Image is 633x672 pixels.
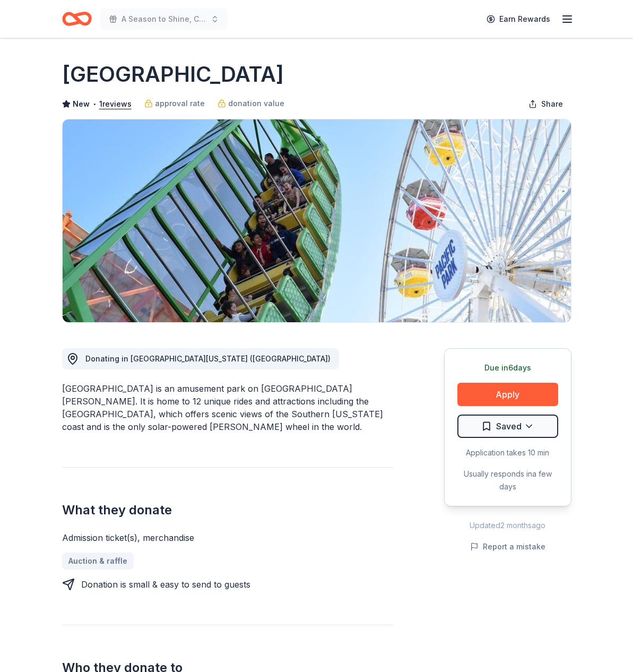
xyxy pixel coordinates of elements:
[144,97,205,110] a: approval rate
[457,468,558,493] div: Usually responds in a few days
[457,446,558,459] div: Application takes 10 min
[100,8,228,30] button: A Season to Shine, CAT Gala
[92,100,96,108] span: •
[541,98,563,110] span: Share
[62,382,393,433] div: [GEOGRAPHIC_DATA] is an amusement park on [GEOGRAPHIC_DATA][PERSON_NAME]. It is home to 12 unique...
[62,6,92,31] a: Home
[444,519,571,532] div: Updated 2 months ago
[62,59,284,89] h1: [GEOGRAPHIC_DATA]
[73,98,90,110] span: New
[122,13,206,25] span: A Season to Shine, CAT Gala
[228,97,284,110] span: donation value
[480,10,557,29] a: Earn Rewards
[63,119,571,322] img: Image for Pacific Park
[62,553,134,570] a: Auction & raffle
[457,361,558,374] div: Due in 6 days
[457,415,558,438] button: Saved
[496,419,522,433] span: Saved
[62,502,393,519] h2: What they donate
[520,93,571,115] button: Share
[62,531,393,544] div: Admission ticket(s), merchandise
[470,540,545,553] button: Report a mistake
[81,578,250,591] div: Donation is small & easy to send to guests
[457,383,558,406] button: Apply
[85,354,331,363] span: Donating in [GEOGRAPHIC_DATA][US_STATE] ([GEOGRAPHIC_DATA])
[155,97,205,110] span: approval rate
[218,97,284,110] a: donation value
[99,98,132,110] button: 1reviews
